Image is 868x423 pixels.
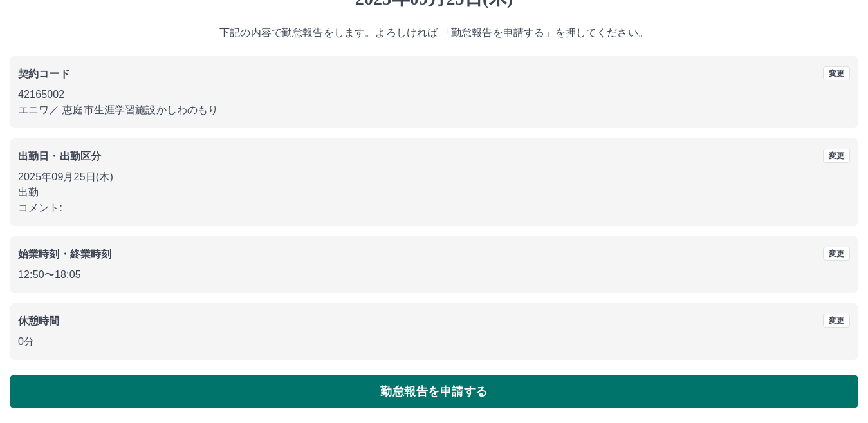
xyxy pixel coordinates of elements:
p: コメント: [18,200,850,216]
button: 変更 [823,66,850,80]
p: 42165002 [18,87,850,102]
b: 休憩時間 [18,315,60,326]
p: 0分 [18,334,850,350]
b: 出勤日・出勤区分 [18,151,101,162]
p: 出勤 [18,185,850,200]
button: 勤怠報告を申請する [10,375,858,408]
p: 2025年09月25日(木) [18,169,850,185]
button: 変更 [823,314,850,328]
button: 変更 [823,247,850,261]
p: 下記の内容で勤怠報告をします。よろしければ 「勤怠報告を申請する」を押してください。 [10,25,858,41]
p: 12:50 〜 18:05 [18,267,850,283]
button: 変更 [823,149,850,163]
p: エニワ ／ 恵庭市生涯学習施設かしわのもり [18,102,850,118]
b: 始業時刻・終業時刻 [18,249,111,259]
b: 契約コード [18,68,70,79]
